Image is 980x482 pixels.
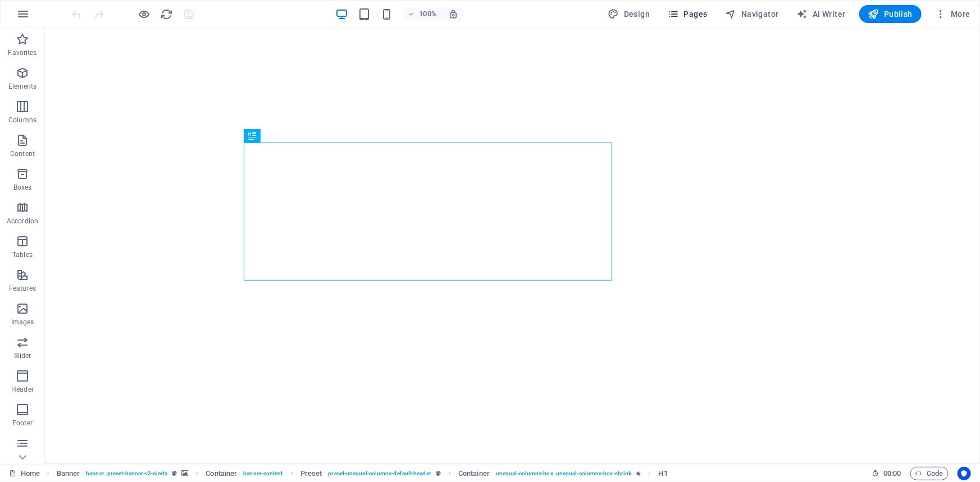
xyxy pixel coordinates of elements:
[9,467,40,480] a: Click to cancel selection. Double-click to open Pages
[891,469,893,478] span: :
[448,9,458,19] i: On resize automatically adjust zoom level to fit chosen device.
[326,467,431,480] span: . preset-unequal-columns-default-header
[9,284,36,293] p: Features
[883,467,901,480] span: 00 00
[436,470,441,476] i: This element is a customizable preset
[872,467,901,480] h6: Session time
[935,8,970,20] span: More
[172,470,177,476] i: This element is a customizable preset
[13,183,32,192] p: Boxes
[57,467,80,480] span: Click to select. Double-click to edit
[138,7,151,21] button: Click here to leave preview mode and continue editing
[206,467,237,480] span: Click to select. Double-click to edit
[458,467,490,480] span: Click to select. Double-click to edit
[12,250,33,259] p: Tables
[7,217,38,226] p: Accordion
[419,7,437,21] h6: 100%
[797,8,846,20] span: AI Writer
[8,82,37,91] p: Elements
[721,5,783,23] button: Navigator
[494,467,631,480] span: . unequal-columns-box .unequal-columns-box-shrink
[663,5,712,23] button: Pages
[402,7,442,21] button: 100%
[604,5,655,23] button: Design
[931,5,975,23] button: More
[859,5,922,23] button: Publish
[636,470,641,476] i: Element contains an animation
[10,149,35,158] p: Content
[300,467,322,480] span: Click to select. Double-click to edit
[8,116,37,125] p: Columns
[659,467,668,480] span: Click to select. Double-click to edit
[910,467,949,480] button: Code
[608,8,650,20] span: Design
[668,8,707,20] span: Pages
[14,351,31,360] p: Slider
[958,467,971,480] button: Usercentrics
[12,419,33,428] p: Footer
[181,470,188,476] i: This element contains a background
[161,8,174,21] i: Reload page
[726,8,779,20] span: Navigator
[11,385,34,394] p: Header
[241,467,282,480] span: . banner-content
[8,48,37,57] p: Favorites
[792,5,850,23] button: AI Writer
[868,8,913,20] span: Publish
[84,467,167,480] span: . banner .preset-banner-v3-alerta
[57,467,668,480] nav: breadcrumb
[915,467,943,480] span: Code
[160,7,174,21] button: reload
[11,318,34,327] p: Images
